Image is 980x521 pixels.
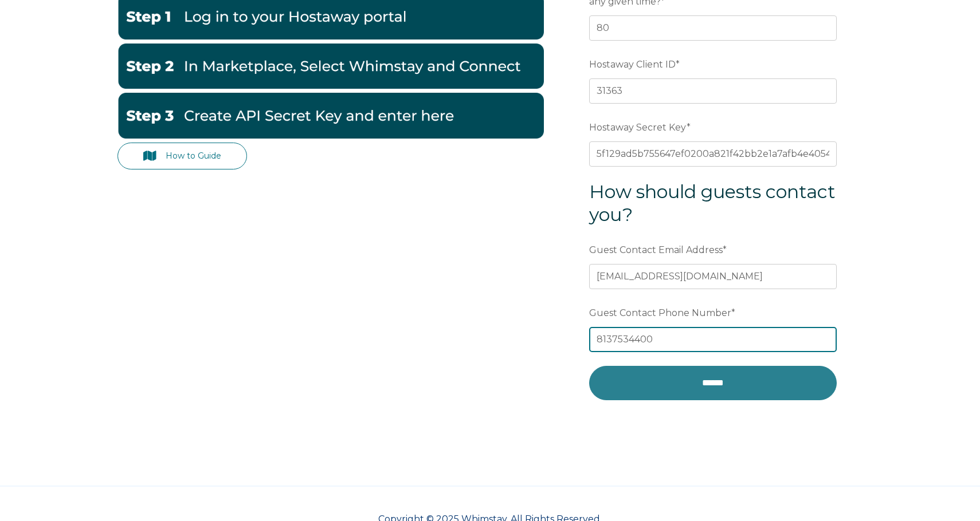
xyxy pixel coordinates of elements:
[589,241,723,259] span: Guest Contact Email Address
[117,44,544,89] img: Hostaway2
[117,143,247,169] a: How to Guide
[589,56,676,73] span: Hostaway Client ID
[589,304,731,322] span: Guest Contact Phone Number
[589,180,836,226] span: How should guests contact you?
[589,119,687,136] span: Hostaway Secret Key
[117,93,544,139] img: Hostaway3-1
